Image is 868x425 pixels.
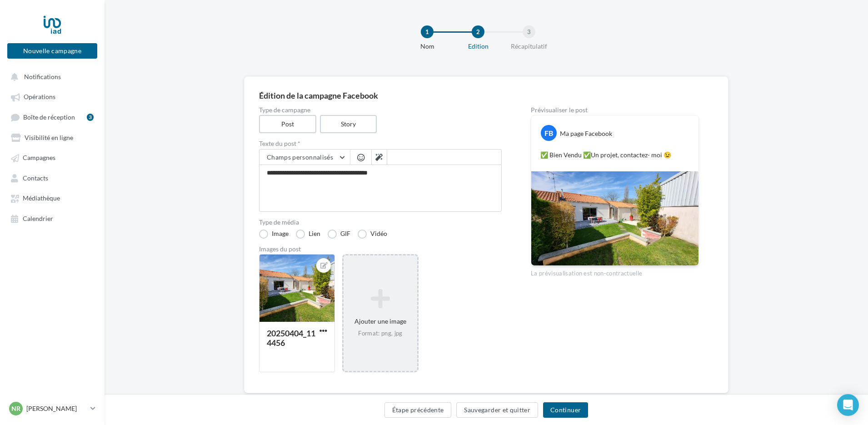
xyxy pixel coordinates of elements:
label: Image [259,230,289,239]
span: Visibilité en ligne [25,134,73,141]
span: Champs personnalisés [267,153,333,161]
button: Nouvelle campagne [7,43,97,59]
a: Contacts [5,170,99,186]
div: FB [541,125,557,141]
div: Prévisualiser le post [531,107,699,113]
button: Notifications [5,68,95,85]
div: Edition [449,42,507,51]
a: Boîte de réception3 [5,109,99,125]
p: [PERSON_NAME] [26,404,87,413]
a: Calendrier [5,210,99,226]
a: Médiathèque [5,190,99,206]
span: Opérations [24,93,55,101]
label: Type de campagne [259,107,502,113]
div: Récapitulatif [500,42,558,51]
div: Images du post [259,246,502,252]
a: Opérations [5,88,99,105]
div: Édition de la campagne Facebook [259,91,713,100]
p: ✅ Bien Vendu ✅Un projet, contactez- moi 😉 [540,150,689,160]
span: Notifications [24,73,61,80]
a: Visibilité en ligne [5,129,99,145]
label: Type de média [259,219,502,225]
label: Post [259,115,316,133]
label: Texte du post * [259,140,502,147]
a: NR [PERSON_NAME] [7,400,97,417]
span: Médiathèque [23,195,60,202]
span: NR [11,404,20,413]
a: Campagnes [5,149,99,165]
div: Nom [398,42,456,51]
div: Ma page Facebook [560,129,612,138]
label: GIF [328,230,350,239]
button: Continuer [543,402,588,418]
span: Contacts [23,174,48,182]
div: La prévisualisation est non-contractuelle [531,266,699,278]
button: Étape précédente [384,402,452,418]
span: Campagnes [23,154,55,162]
span: Calendrier [23,215,53,222]
label: Story [320,115,377,133]
div: 20250404_114456 [267,328,315,348]
div: 3 [87,114,94,121]
label: Lien [296,230,320,239]
span: Boîte de réception [23,113,75,121]
div: 1 [421,25,434,38]
div: Open Intercom Messenger [837,394,859,416]
label: Vidéo [358,230,387,239]
button: Champs personnalisés [259,150,350,165]
div: 2 [472,25,484,38]
div: 3 [523,25,535,38]
button: Sauvegarder et quitter [456,402,538,418]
